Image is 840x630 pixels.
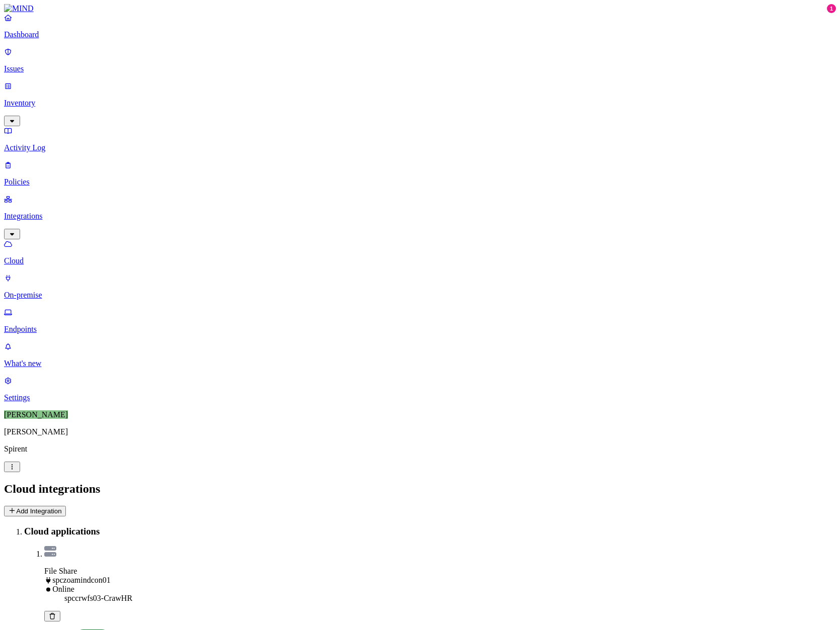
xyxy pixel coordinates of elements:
[4,410,68,419] span: [PERSON_NAME]
[4,4,34,13] img: MIND
[4,308,836,334] a: Endpoints
[24,526,836,537] h3: Cloud applications
[4,427,836,436] p: [PERSON_NAME]
[4,444,836,454] p: Spirent
[4,81,836,125] a: Inventory
[52,585,74,593] span: Online
[44,546,56,557] img: azure-files
[4,99,836,108] p: Inventory
[4,239,836,265] a: Cloud
[44,567,77,575] span: File Share
[4,506,66,516] button: Add Integration
[827,4,836,13] div: 1
[4,291,836,300] p: On-premise
[4,126,836,152] a: Activity Log
[64,594,132,602] span: spccrwfs03-CrawHR
[4,64,836,73] p: Issues
[4,325,836,334] p: Endpoints
[4,256,836,265] p: Cloud
[4,195,836,238] a: Integrations
[4,274,836,300] a: On-premise
[4,177,836,187] p: Policies
[4,143,836,152] p: Activity Log
[4,342,836,368] a: What's new
[4,47,836,73] a: Issues
[4,30,836,39] p: Dashboard
[4,212,836,221] p: Integrations
[52,576,111,584] span: spczoamindcon01
[4,359,836,368] p: What's new
[4,13,836,39] a: Dashboard
[4,160,836,187] a: Policies
[4,4,836,13] a: MIND
[4,393,836,402] p: Settings
[4,376,836,402] a: Settings
[4,482,836,496] h2: Cloud integrations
